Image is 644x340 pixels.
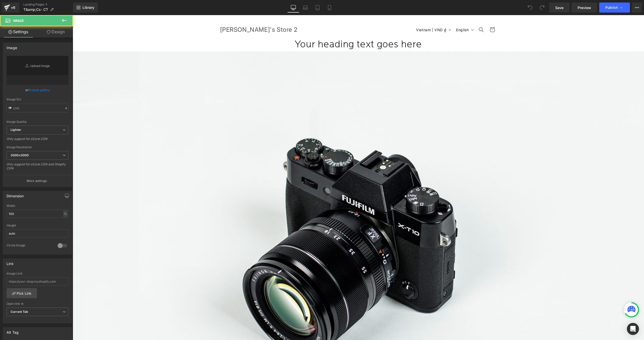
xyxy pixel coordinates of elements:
span: English [383,12,396,17]
a: Browse gallery [28,86,50,94]
button: Redo [537,3,547,13]
a: New Library [73,3,98,13]
div: Only support for UCare CDN [7,137,68,144]
a: Preview [572,3,597,13]
button: Undo [525,3,535,13]
div: Dimension [7,191,24,198]
input: auto [7,229,68,238]
div: Height [7,224,68,227]
a: [PERSON_NAME]'s Store 2 [145,10,227,20]
div: Image Quality [7,120,68,124]
button: Publish [599,3,630,13]
div: Only support for UCare CDN and Shopify CDN [7,162,68,174]
div: Width [7,204,68,208]
a: Landing Pages [23,3,73,7]
div: % [63,210,68,217]
span: Vietnam | VND ₫ [343,12,374,17]
a: Mobile [324,3,336,13]
a: Laptop [299,3,311,13]
p: More settings [27,179,47,183]
div: Image Link [7,272,68,275]
div: Open link In [7,302,68,306]
div: or [7,87,68,93]
span: Publish [605,6,618,10]
span: [PERSON_NAME]'s Store 2 [147,11,225,18]
button: More settings [3,175,72,187]
b: 3000x3000 [11,153,29,157]
input: Link [7,104,68,112]
div: Open Intercom Messenger [627,323,639,335]
a: Desktop [287,3,299,13]
a: Tablet [311,3,324,13]
div: Image Src [7,98,68,101]
div: v6 [10,4,16,11]
a: v6 [2,3,19,13]
a: Pick Link [7,288,37,298]
button: More [632,3,642,13]
button: English [380,10,403,19]
span: Preview [578,5,591,10]
span: Save [555,5,563,10]
b: Lighter [11,128,21,132]
div: Link [7,259,14,266]
span: Library [83,5,94,10]
button: Vietnam | VND ₫ [340,10,380,19]
div: Circle Image [7,243,53,249]
div: Image Resolution [7,145,68,149]
input: auto [7,210,68,218]
input: https://your-shop.myshopify.com [7,277,68,286]
div: Alt Tag [7,327,19,334]
div: Image [7,43,17,50]
summary: Search [403,9,414,20]
b: Current Tab [11,310,28,314]
a: Design [37,26,74,37]
span: Image [13,19,24,23]
span: T&amp;Cs- CT [23,8,48,12]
